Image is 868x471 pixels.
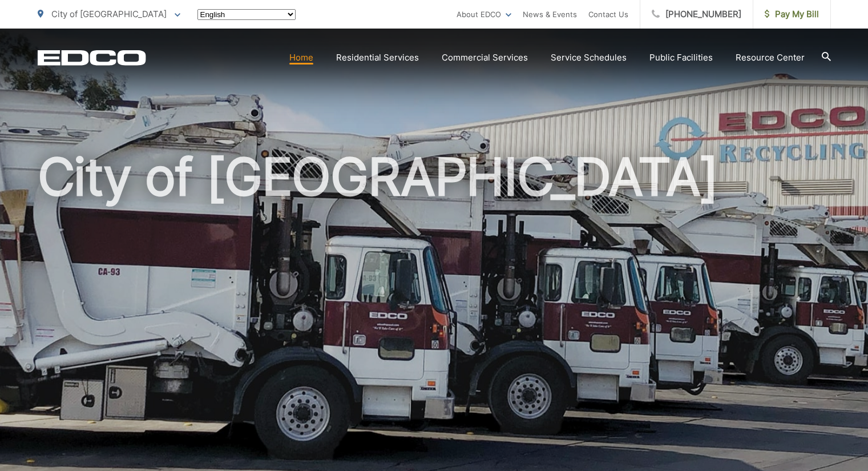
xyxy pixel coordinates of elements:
span: City of [GEOGRAPHIC_DATA] [51,9,167,19]
a: Residential Services [336,51,419,65]
a: Resource Center [736,51,805,65]
a: Public Facilities [649,51,713,65]
a: EDCD logo. Return to the homepage. [38,50,146,66]
a: About EDCO [457,7,511,21]
a: Commercial Services [442,51,528,65]
a: Service Schedules [551,51,627,65]
span: Pay My Bill [765,7,819,21]
a: Home [289,51,313,65]
a: News & Events [523,7,577,21]
a: Contact Us [588,7,628,21]
select: Select a language [197,9,296,20]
